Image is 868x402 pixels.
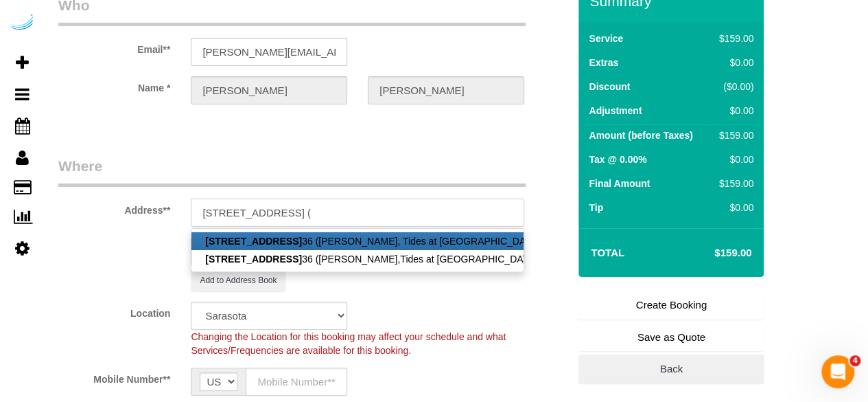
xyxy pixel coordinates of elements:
strong: Total [591,247,624,258]
span: 4 [849,355,860,366]
strong: [STREET_ADDRESS] [205,254,302,265]
label: Amount (before Taxes) [589,129,692,142]
label: Service [589,32,623,45]
label: Extras [589,56,618,69]
div: ($0.00) [714,80,753,93]
label: Tax @ 0.00% [589,153,646,166]
label: Final Amount [589,177,650,190]
div: $159.00 [714,129,753,142]
label: Mobile Number** [48,368,180,386]
input: Mobile Number** [246,368,347,396]
label: Adjustment [589,104,642,118]
div: $159.00 [714,177,753,190]
div: $0.00 [714,56,753,69]
label: Tip [589,201,603,214]
a: Create Booking [578,291,764,320]
label: Discount [589,80,630,93]
img: Automaid Logo [8,14,36,33]
button: Add to Address Book [191,270,285,291]
div: $0.00 [714,153,753,166]
a: Save as Quote [578,323,764,352]
label: Name * [48,76,180,95]
strong: [STREET_ADDRESS] [205,236,302,247]
div: $0.00 [714,201,753,214]
h4: $159.00 [673,247,751,259]
input: First Name** [191,76,347,104]
a: [STREET_ADDRESS]36 ([PERSON_NAME],Tides at [GEOGRAPHIC_DATA],1442274), [GEOGRAPHIC_DATA] [191,250,524,268]
input: Last Name** [368,76,524,104]
iframe: Intercom live chat [821,355,854,388]
div: $159.00 [714,32,753,45]
a: [STREET_ADDRESS]36 ([PERSON_NAME], Tides at [GEOGRAPHIC_DATA] , 1448593), [GEOGRAPHIC_DATA] [191,232,524,250]
label: Location [48,302,180,320]
a: Back [578,355,764,383]
span: Changing the Location for this booking may affect your schedule and what Services/Frequencies are... [191,331,506,356]
div: $0.00 [714,104,753,118]
legend: Where [58,156,526,187]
